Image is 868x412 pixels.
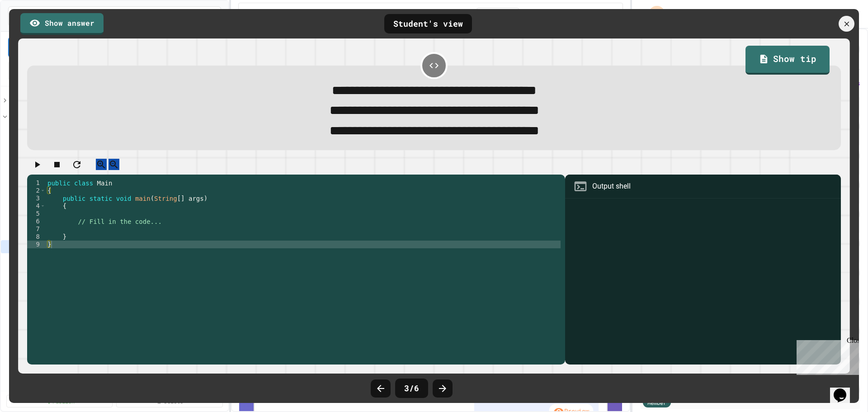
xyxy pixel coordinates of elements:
[830,376,859,403] iframe: chat widget
[395,379,428,398] div: 3 / 6
[27,233,46,241] div: 8
[27,179,46,187] div: 1
[20,13,104,35] a: Show answer
[40,202,45,210] span: Toggle code folding, rows 4 through 8
[27,225,46,233] div: 7
[745,46,830,75] a: Show tip
[27,241,46,248] div: 9
[384,14,472,33] div: Student's view
[4,4,62,57] div: Chat with us now!Close
[27,218,46,225] div: 6
[27,210,46,218] div: 5
[27,187,46,194] div: 2
[27,194,46,202] div: 3
[793,336,859,375] iframe: chat widget
[27,202,46,210] div: 4
[40,187,45,194] span: Toggle code folding, rows 2 through 9
[592,181,631,192] div: Output shell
